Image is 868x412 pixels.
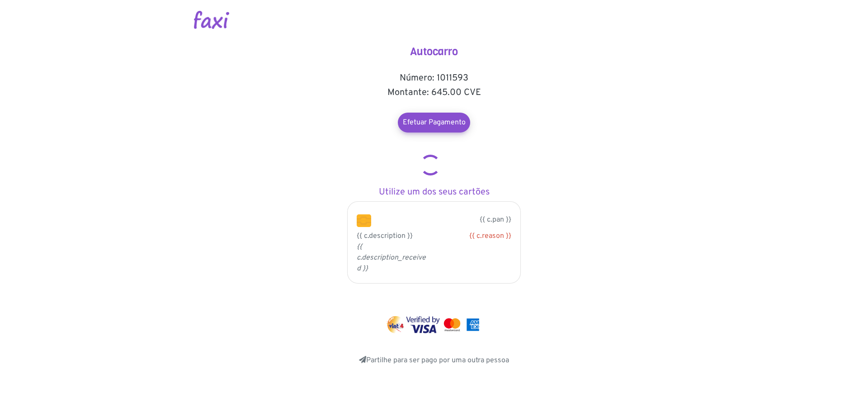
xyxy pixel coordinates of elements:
img: chip.png [357,214,371,227]
h5: Montante: 645.00 CVE [344,87,524,98]
img: mastercard [442,316,462,333]
h5: Utilize um dos seus cartões [344,187,524,198]
span: {{ c.description }} [357,232,413,241]
h5: Número: 1011593 [344,73,524,84]
img: mastercard [464,316,481,333]
img: visa [406,316,440,333]
h4: Autocarro [344,45,524,58]
a: Efetuar Pagamento [398,113,470,133]
i: {{ c.description_received }} [357,242,426,273]
a: Partilhe para ser pago por uma outra pessoa [359,356,509,365]
p: {{ c.pan }} [385,214,511,225]
div: {{ c.reason }} [441,231,511,242]
img: vinti4 [387,316,405,333]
